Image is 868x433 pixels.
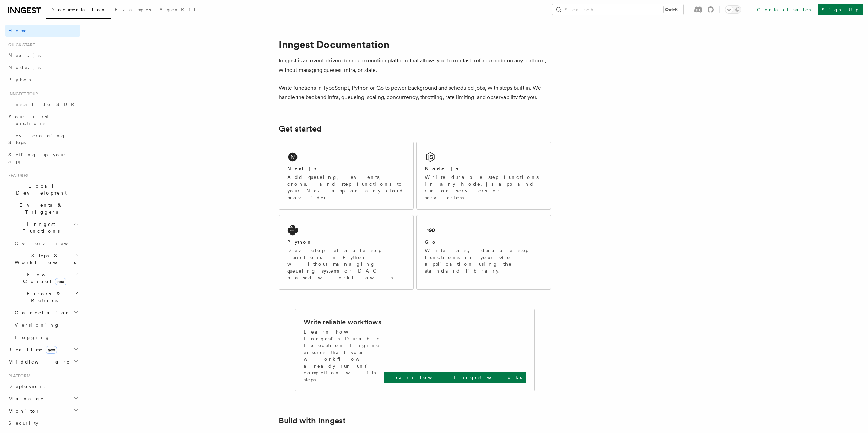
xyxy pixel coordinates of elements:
[279,38,551,50] h1: Inngest Documentation
[12,309,71,316] span: Cancellation
[287,238,312,245] h2: Python
[5,417,80,429] a: Security
[5,129,80,149] a: Leveraging Steps
[304,328,384,383] p: Learn how Inngest's Durable Execution Engine ensures that your workflow already run until complet...
[5,49,80,61] a: Next.js
[15,322,60,328] span: Versioning
[5,343,80,356] button: Realtimenew
[753,4,815,15] a: Contact sales
[304,317,381,327] h2: Write reliable workflows
[8,65,41,70] span: Node.js
[111,2,155,18] a: Examples
[5,395,44,402] span: Manage
[8,27,27,34] span: Home
[5,42,35,48] span: Quick start
[46,2,111,19] a: Documentation
[5,202,74,215] span: Events & Triggers
[279,56,551,75] p: Inngest is an event-driven durable execution platform that allows you to run fast, reliable code ...
[279,215,414,290] a: PythonDevelop reliable step functions in Python without managing queueing systems or DAG based wo...
[5,61,80,74] a: Node.js
[8,420,38,426] span: Security
[664,6,679,13] kbd: Ctrl+K
[388,374,522,381] p: Learn how Inngest works
[12,237,80,249] a: Overview
[5,356,80,368] button: Middleware
[5,373,31,379] span: Platform
[5,392,80,405] button: Manage
[5,25,80,37] a: Home
[725,5,741,14] button: Toggle dark mode
[12,252,76,266] span: Steps & Workflows
[279,124,321,134] a: Get started
[8,133,66,145] span: Leveraging Steps
[15,241,85,246] span: Overview
[5,405,80,417] button: Monitor
[425,165,459,172] h2: Node.js
[115,7,151,12] span: Examples
[15,335,50,340] span: Logging
[416,215,551,290] a: GoWrite fast, durable step functions in your Go application using the standard library.
[5,183,74,196] span: Local Development
[279,83,551,102] p: Write functions in TypeScript, Python or Go to power background and scheduled jobs, with steps bu...
[12,288,80,307] button: Errors & Retries
[384,372,526,383] a: Learn how Inngest works
[5,98,80,110] a: Install the SDK
[12,271,75,285] span: Flow Control
[5,358,70,365] span: Middleware
[5,149,80,168] a: Setting up your app
[425,174,543,201] p: Write durable step functions in any Node.js app and run on servers or serverless.
[12,319,80,331] a: Versioning
[159,7,195,12] span: AgentKit
[5,173,28,179] span: Features
[5,383,45,390] span: Deployment
[8,52,41,58] span: Next.js
[50,7,107,12] span: Documentation
[416,142,551,210] a: Node.jsWrite durable step functions in any Node.js app and run on servers or serverless.
[5,110,80,129] a: Your first Functions
[287,165,317,172] h2: Next.js
[5,218,80,237] button: Inngest Functions
[55,278,66,285] span: new
[818,4,863,15] a: Sign Up
[46,346,57,354] span: new
[12,268,80,288] button: Flow Controlnew
[5,407,40,414] span: Monitor
[5,346,57,353] span: Realtime
[12,307,80,319] button: Cancellation
[8,152,67,164] span: Setting up your app
[287,174,405,201] p: Add queueing, events, crons, and step functions to your Next app on any cloud provider.
[155,2,199,18] a: AgentKit
[5,199,80,218] button: Events & Triggers
[8,77,33,82] span: Python
[12,290,74,304] span: Errors & Retries
[5,221,74,234] span: Inngest Functions
[5,180,80,199] button: Local Development
[279,416,346,426] a: Build with Inngest
[279,142,414,210] a: Next.jsAdd queueing, events, crons, and step functions to your Next app on any cloud provider.
[8,102,79,107] span: Install the SDK
[12,331,80,343] a: Logging
[8,114,49,126] span: Your first Functions
[425,247,543,274] p: Write fast, durable step functions in your Go application using the standard library.
[425,238,437,245] h2: Go
[287,247,405,281] p: Develop reliable step functions in Python without managing queueing systems or DAG based workflows.
[5,91,38,97] span: Inngest tour
[12,249,80,268] button: Steps & Workflows
[5,237,80,343] div: Inngest Functions
[552,4,683,15] button: Search...Ctrl+K
[5,74,80,86] a: Python
[5,380,80,392] button: Deployment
